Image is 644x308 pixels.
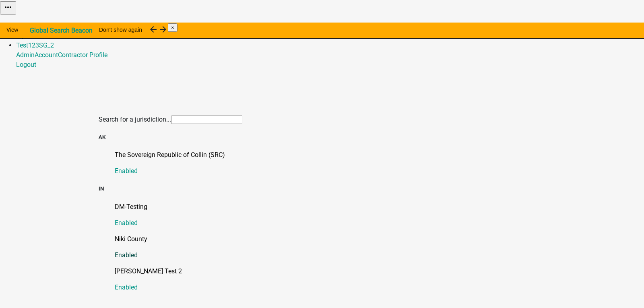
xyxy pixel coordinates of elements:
label: Search for a jurisdiction... [99,116,171,123]
i: more_horiz [3,2,13,12]
p: Enabled [115,166,545,176]
a: DM-TestingEnabled [115,202,545,228]
i: arrow_back [149,25,158,34]
div: Test123SG_2 [16,50,644,70]
a: Test123SG_2 [16,41,54,49]
p: Niki County [115,234,545,244]
a: Account [35,51,58,59]
p: Enabled [115,283,545,292]
a: Admin [16,22,35,30]
i: arrow_forward [158,25,168,34]
button: Don't show again [93,23,149,37]
button: Close [168,23,178,32]
p: [PERSON_NAME] Test 2 [115,267,545,276]
a: Logout [16,61,36,68]
a: [PERSON_NAME] Test 2Enabled [115,267,545,292]
p: Enabled [115,218,545,228]
a: Admin [16,51,35,59]
strong: Global Search Beacon [30,27,93,34]
a: The Sovereign Republic of Collin (SRC)Enabled [115,150,545,176]
p: Enabled [115,250,545,260]
span: × [171,25,174,31]
h5: AK [99,133,545,141]
p: The Sovereign Republic of Collin (SRC) [115,150,545,160]
a: Niki CountyEnabled [115,234,545,260]
p: DM-Testing [115,202,545,212]
a: Contractor Profile [58,51,107,59]
h5: IN [99,185,545,193]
